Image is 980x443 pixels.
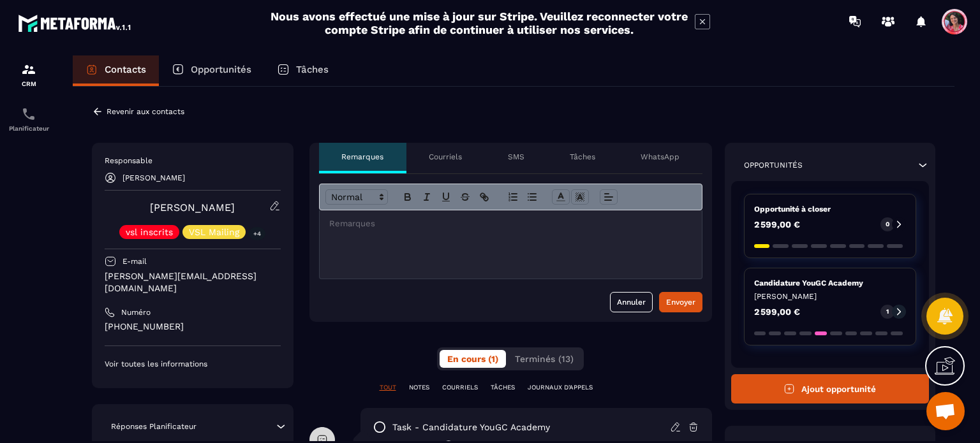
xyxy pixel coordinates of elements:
p: VSL Mailing [189,228,239,236]
a: Contacts [73,55,159,86]
p: SMS [508,152,524,162]
span: Terminés (13) [515,354,574,364]
p: Opportunités [744,160,803,170]
a: Tâches [264,55,341,86]
p: 0 [886,220,889,229]
p: Contacts [105,64,146,75]
p: Revenir aux contacts [107,107,184,116]
button: Ajout opportunité [731,374,930,403]
span: En cours (1) [447,354,498,364]
a: formationformationCRM [3,52,54,97]
p: Opportunité à closer [754,204,907,214]
p: TÂCHES [491,383,515,392]
div: Ouvrir le chat [926,392,965,430]
a: [PERSON_NAME] [150,201,235,214]
p: 2 599,00 € [754,307,800,316]
p: [PERSON_NAME][EMAIL_ADDRESS][DOMAIN_NAME] [105,270,281,294]
p: Planificateur [3,125,54,132]
p: Tâches [296,64,329,75]
p: 2 599,00 € [754,220,800,229]
p: Candidature YouGC Academy [754,278,907,288]
p: Courriels [429,152,462,162]
p: TOUT [380,383,396,392]
p: COURRIELS [442,383,478,392]
p: vsl inscrits [126,228,173,236]
button: Envoyer [659,292,702,312]
p: Responsable [105,156,281,166]
a: Opportunités [159,55,264,86]
p: [PERSON_NAME] [122,173,185,182]
p: NOTES [409,383,429,392]
button: Annuler [610,292,653,312]
p: +4 [249,227,265,240]
img: scheduler [21,106,36,122]
p: [PERSON_NAME] [754,291,907,301]
p: Tâches [570,152,595,162]
p: Opportunités [191,64,251,75]
img: formation [21,62,36,77]
p: Réponses Planificateur [111,421,197,432]
p: E-mail [122,256,147,266]
p: WhatsApp [641,152,679,162]
a: schedulerschedulerPlanificateur [3,97,54,142]
button: En cours (1) [440,350,506,368]
p: task - Candidature YouGC Academy [392,421,550,433]
button: Terminés (13) [507,350,581,368]
p: 1 [886,307,889,316]
p: CRM [3,80,54,87]
h2: Nous avons effectué une mise à jour sur Stripe. Veuillez reconnecter votre compte Stripe afin de ... [270,10,688,36]
p: Numéro [121,307,151,317]
p: [PHONE_NUMBER] [105,321,281,333]
p: Voir toutes les informations [105,359,281,369]
p: JOURNAUX D'APPELS [528,383,593,392]
img: logo [18,11,133,34]
p: Remarques [341,152,383,162]
div: Envoyer [666,296,695,309]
